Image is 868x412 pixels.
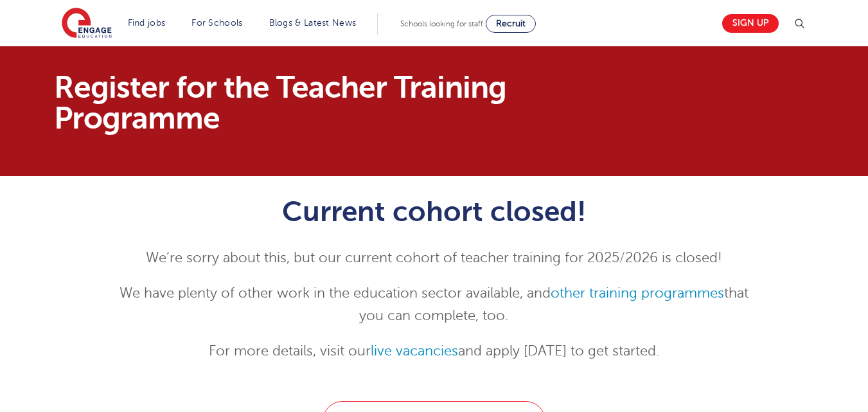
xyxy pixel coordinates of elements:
p: For more details, visit our and apply [DATE] to get started. [119,340,749,363]
a: Find jobs [128,18,166,28]
h1: Register for the Teacher Training Programme [54,72,554,134]
a: Sign up [722,14,779,33]
a: For Schools [191,18,242,28]
a: Recruit [486,15,536,33]
a: other training programmes [551,285,724,301]
span: Recruit [496,19,526,28]
a: Blogs & Latest News [269,18,357,28]
img: Engage Education [62,8,112,40]
p: We’re sorry about this, but our current cohort of teacher training for 2025/2026 is closed! [119,247,749,269]
h1: Current cohort closed! [119,195,749,228]
a: live vacancies [371,343,458,359]
p: We have plenty of other work in the education sector available, and that you can complete, too. [119,282,749,327]
span: Schools looking for staff [400,19,483,28]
